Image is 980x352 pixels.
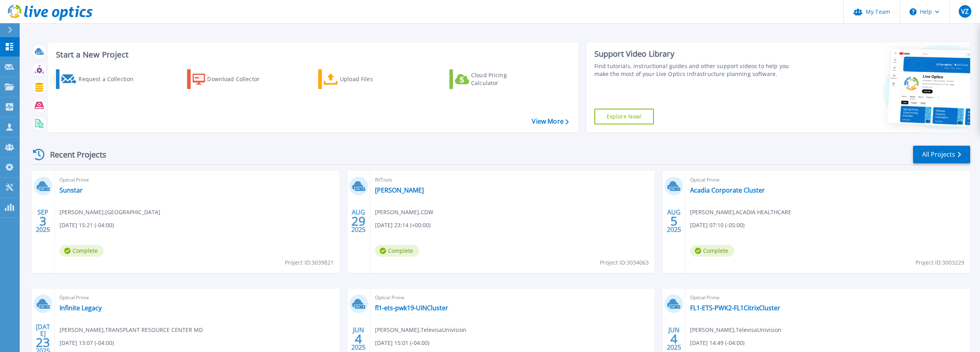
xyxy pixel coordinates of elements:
[59,304,102,312] a: Infinite Legacy
[35,207,50,235] div: SEP 2025
[449,69,537,89] a: Cloud Pricing Calculator
[690,326,781,334] span: [PERSON_NAME] , TelevisaUnivision
[285,258,334,267] span: Project ID: 3039821
[690,245,734,257] span: Complete
[207,71,270,87] div: Download Collector
[600,258,649,267] span: Project ID: 3034063
[375,304,448,312] a: fl1-ets-pwk19-UINCluster
[670,218,677,224] span: 5
[59,245,104,257] span: Complete
[59,293,335,302] span: Optical Prime
[59,221,114,230] span: [DATE] 15:21 (-04:00)
[78,71,141,87] div: Request a Collection
[961,8,969,15] span: VZ
[351,207,366,235] div: AUG 2025
[913,146,970,163] a: All Projects
[666,207,681,235] div: AUG 2025
[915,258,964,267] span: Project ID: 3003229
[690,293,965,302] span: Optical Prime
[375,186,424,194] a: [PERSON_NAME]
[690,221,744,230] span: [DATE] 07:10 (-05:00)
[375,221,431,230] span: [DATE] 23:14 (+00:00)
[59,186,83,194] a: Sunstar
[690,186,765,194] a: Acadia Corporate Cluster
[471,71,534,87] div: Cloud Pricing Calculator
[375,293,650,302] span: Optical Prime
[594,49,793,59] div: Support Video Library
[375,245,419,257] span: Complete
[59,326,203,334] span: [PERSON_NAME] , TRANSPLANT RESOURCE CENTER MD
[375,339,429,347] span: [DATE] 15:01 (-04:00)
[532,118,568,125] a: View More
[375,176,650,184] span: RVTools
[59,176,335,184] span: Optical Prime
[30,145,117,164] div: Recent Projects
[375,326,466,334] span: [PERSON_NAME] , TelevisaUnivision
[56,69,144,89] a: Request a Collection
[594,62,793,78] div: Find tutorials, instructional guides and other support videos to help you make the most of your L...
[690,339,744,347] span: [DATE] 14:49 (-04:00)
[375,208,433,217] span: [PERSON_NAME] , CDW
[340,71,403,87] div: Upload Files
[690,176,965,184] span: Optical Prime
[690,304,780,312] a: FL1-ETS-PWK2-FL1CitrixCluster
[36,339,50,346] span: 23
[39,218,46,224] span: 3
[594,109,654,124] a: Explore Now!
[59,208,160,217] span: [PERSON_NAME] , [GEOGRAPHIC_DATA]
[187,69,275,89] a: Download Collector
[690,208,791,217] span: [PERSON_NAME] , ACADIA HEALTHCARE
[351,218,366,224] span: 29
[670,335,677,342] span: 4
[355,335,362,342] span: 4
[318,69,406,89] a: Upload Files
[56,50,568,59] h3: Start a New Project
[59,339,114,347] span: [DATE] 13:07 (-04:00)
